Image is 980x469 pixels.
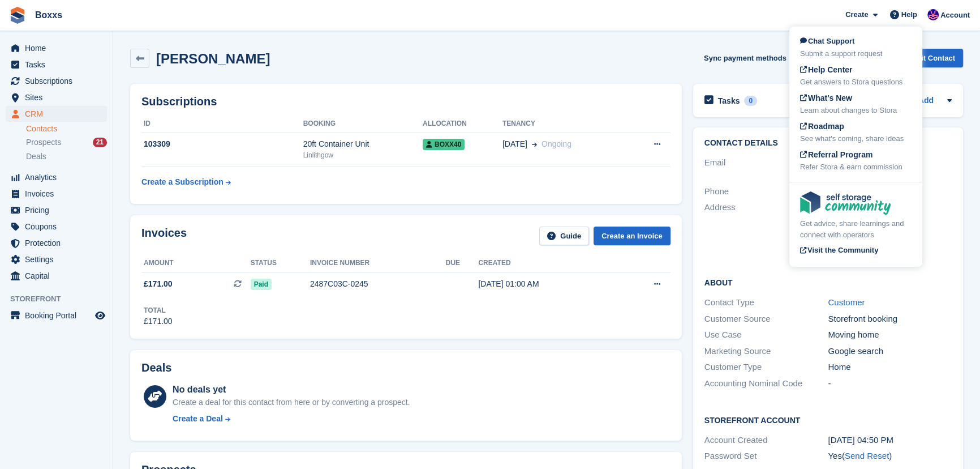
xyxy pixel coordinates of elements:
span: Sites [25,89,93,105]
div: See what's coming, share ideas [800,133,912,144]
span: Visit the Community [800,246,878,254]
h2: Deals [141,361,171,374]
div: [DATE] 04:50 PM [828,434,952,447]
th: Invoice number [310,254,446,272]
a: Boxxs [31,6,67,24]
span: CRM [25,106,93,122]
span: Prospects [26,137,61,148]
a: menu [6,73,107,89]
a: menu [6,251,107,267]
span: Help [901,9,917,20]
th: Tenancy [502,115,627,133]
a: Help Center Get answers to Stora questions [800,64,912,88]
div: Contact Type [704,296,828,309]
th: Status [251,254,310,272]
a: Contacts [26,123,107,134]
div: 103309 [141,138,303,150]
a: menu [6,186,107,202]
div: 2487C03C-0245 [310,278,446,290]
h2: About [704,276,952,288]
th: Due [446,254,479,272]
span: Protection [25,235,93,251]
span: Referral Program [800,150,872,159]
span: Subscriptions [25,73,93,89]
img: Jamie Malcolm [927,9,939,20]
a: Customer [828,297,865,307]
span: Roadmap [800,122,844,131]
a: Referral Program Refer Stora & earn commission [800,149,912,173]
div: Get answers to Stora questions [800,76,912,88]
div: Use Case [704,329,828,342]
div: - [828,377,952,390]
a: What's New Learn about changes to Stora [800,92,912,116]
span: Pricing [25,202,93,218]
h2: Storefront Account [704,414,952,425]
div: Total [144,305,173,315]
span: Boxx40 [423,139,465,150]
a: menu [6,169,107,185]
div: £171.00 [144,315,173,327]
a: Create a Subscription [141,172,231,193]
div: Account Created [704,434,828,447]
h2: Subscriptions [141,95,670,108]
a: menu [6,219,107,234]
span: Home [25,40,93,56]
h2: [PERSON_NAME] [156,51,270,66]
h2: Contact Details [704,139,952,148]
span: Account [940,10,970,21]
span: Ongoing [541,139,571,148]
th: Allocation [423,115,502,133]
a: Preview store [93,309,107,322]
div: Password Set [704,450,828,463]
a: menu [6,235,107,251]
span: Deals [26,151,46,162]
div: Storefront booking [828,313,952,326]
div: Submit a support request [800,48,912,59]
div: 20ft Container Unit [303,138,423,150]
a: Roadmap See what's coming, share ideas [800,121,912,144]
img: stora-icon-8386f47178a22dfd0bd8f6a31ec36ba5ce8667c1dd55bd0f319d3a0aa187defe.svg [9,7,26,24]
a: Create a Deal [173,413,410,425]
div: Moving home [828,329,952,342]
div: Linlithgow [303,150,423,160]
h2: Invoices [141,227,187,245]
div: No deals yet [173,383,410,396]
span: Analytics [25,169,93,185]
span: Help Center [800,65,853,74]
a: Deals [26,151,107,163]
a: menu [6,40,107,56]
span: [DATE] [502,138,527,150]
th: Booking [303,115,423,133]
a: Prospects 21 [26,137,107,148]
span: Tasks [25,57,93,73]
div: Accounting Nominal Code [704,377,828,390]
span: Invoices [25,186,93,202]
div: Google search [828,345,952,358]
a: menu [6,89,107,105]
div: Marketing Source [704,345,828,358]
div: Create a Subscription [141,176,223,188]
span: Booking Portal [25,308,93,323]
th: Amount [141,254,251,272]
a: Create an Invoice [594,227,670,245]
a: menu [6,268,107,284]
div: Email [704,156,828,182]
a: menu [6,308,107,323]
span: Coupons [25,219,93,234]
div: Home [828,361,952,374]
span: Capital [25,268,93,284]
a: menu [6,106,107,122]
div: Address [704,201,828,252]
button: Sync payment methods [704,49,786,67]
a: Add [918,95,934,108]
th: ID [141,115,303,133]
div: Get advice, share learnings and connect with operators [800,218,912,240]
a: Send Reset [845,451,889,461]
div: Customer Type [704,361,828,374]
div: Phone [704,185,828,198]
a: menu [6,57,107,73]
span: Storefront [10,293,113,305]
span: £171.00 [144,278,173,290]
span: What's New [800,93,852,103]
span: ( ) [842,451,892,461]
